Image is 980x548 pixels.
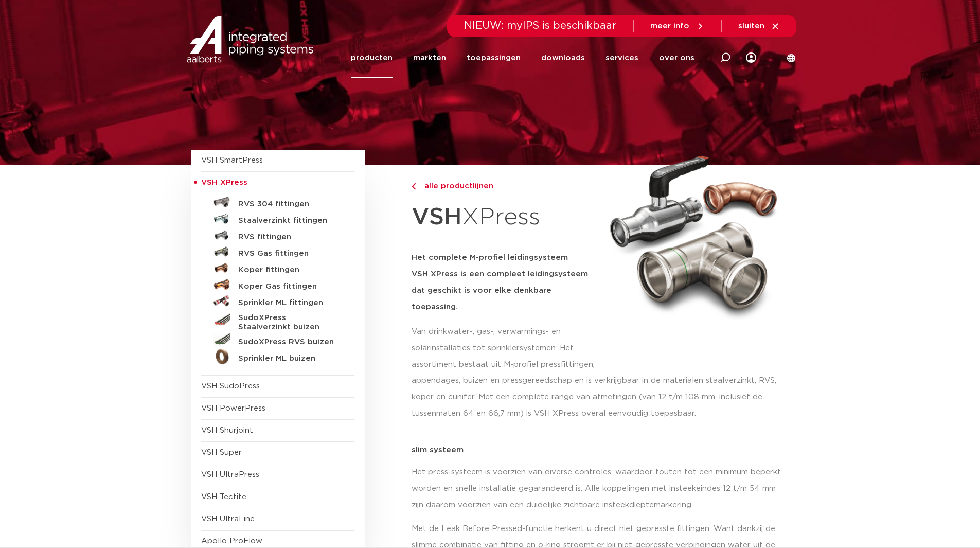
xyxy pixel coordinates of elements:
[201,404,265,412] a: VSH PowerPress
[413,38,446,78] a: markten
[201,293,354,309] a: Sprinkler ML fittingen
[201,537,262,545] a: Apollo ProFlow
[201,382,260,390] a: VSH SudoPress
[201,276,354,293] a: Koper Gas fittingen
[201,427,253,434] a: VSH Shurjoint
[238,298,340,308] h5: Sprinkler ML fittingen
[201,210,354,227] a: Staalverzinkt fittingen
[201,243,354,260] a: RVS Gas fittingen
[201,260,354,276] a: Koper fittingen
[650,22,705,31] a: meer info
[412,198,598,237] h1: XPress
[412,373,790,422] p: appendages, buizen en pressgereedschap en is verkrijgbaar in de materialen staalverzinkt, RVS, ko...
[412,180,598,192] a: alle productlijnen
[238,313,340,332] h5: SudoXPress Staalverzinkt buizen
[201,156,263,164] a: VSH SmartPress
[650,22,689,30] span: meer info
[746,46,756,69] div: my IPS
[201,515,255,523] a: VSH UltraLine
[351,38,393,78] a: producten
[201,449,242,456] a: VSH Super
[201,179,247,186] span: VSH XPress
[412,324,598,373] p: Van drinkwater-, gas-, verwarmings- en solarinstallaties tot sprinklersystemen. Het assortiment b...
[238,338,340,347] h5: SudoXPress RVS buizen
[238,200,340,209] h5: RVS 304 fittingen
[467,38,521,78] a: toepassingen
[238,249,340,258] h5: RVS Gas fittingen
[738,22,780,31] a: sluiten
[412,205,462,229] strong: VSH
[412,183,416,190] img: chevron-right.svg
[238,282,340,291] h5: Koper Gas fittingen
[238,266,340,275] h5: Koper fittingen
[238,354,340,363] h5: Sprinkler ML buizen
[238,216,340,225] h5: Staalverzinkt fittingen
[201,227,354,243] a: RVS fittingen
[605,38,638,78] a: services
[412,446,790,454] p: slim systeem
[201,348,354,365] a: Sprinkler ML buizen
[238,233,340,242] h5: RVS fittingen
[201,194,354,210] a: RVS 304 fittingen
[418,182,493,190] span: alle productlijnen
[201,332,354,348] a: SudoXPress RVS buizen
[201,309,354,332] a: SudoXPress Staalverzinkt buizen
[201,493,246,501] a: VSH Tectite
[201,471,259,479] a: VSH UltraPress
[659,38,694,78] a: over ons
[738,22,764,30] span: sluiten
[351,38,694,78] nav: Menu
[412,250,598,315] h5: Het complete M-profiel leidingsysteem VSH XPress is een compleet leidingsysteem dat geschikt is v...
[412,464,790,514] p: Het press-systeem is voorzien van diverse controles, waardoor fouten tot een minimum beperkt word...
[464,21,617,31] span: NIEUW: myIPS is beschikbaar
[541,38,585,78] a: downloads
